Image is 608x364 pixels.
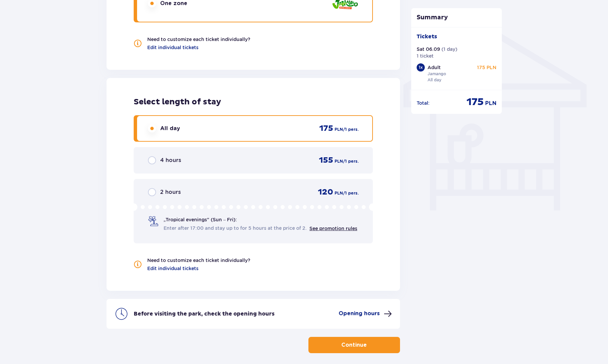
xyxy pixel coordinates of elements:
[427,77,441,83] p: All day
[164,216,237,223] p: „Tropical evenings" (Sun – Fri):
[417,33,437,40] p: Tickets
[309,226,357,231] a: See promotion rules
[319,123,333,134] p: 175
[308,337,400,353] button: Continue
[343,126,359,133] p: / 1 pers.
[147,36,250,43] p: Need to customize each ticket individually?
[417,100,430,106] p: Total :
[115,307,128,321] img: clock icon
[319,155,333,165] p: 155
[341,341,367,349] p: Continue
[318,187,333,197] p: 120
[335,190,343,196] p: PLN
[147,44,198,51] a: Edit individual tickets
[160,188,181,196] p: 2 hours
[335,126,343,133] p: PLN
[339,310,380,317] p: Opening hours
[427,71,446,77] p: Jamango
[427,64,441,71] p: Adult
[147,257,250,264] p: Need to customize each ticket individually?
[411,14,502,22] p: Summary
[343,158,359,164] p: / 1 pers.
[160,157,181,164] p: 4 hours
[485,100,496,107] p: PLN
[339,310,392,318] button: Opening hours
[335,158,343,164] p: PLN
[134,310,274,318] p: Before visiting the park, check the opening hours
[134,97,373,107] p: Select length of stay
[467,96,484,108] p: 175
[417,53,434,59] p: 1 ticket
[441,46,457,53] p: ( 1 day )
[417,46,440,53] p: Sat 06.09
[160,125,180,132] p: All day
[343,190,359,196] p: / 1 pers.
[477,64,496,71] p: 175 PLN
[164,225,307,231] span: Enter after 17:00 and stay up to for 5 hours at the price of 2.
[417,63,425,72] div: 1 x
[147,265,198,272] a: Edit individual tickets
